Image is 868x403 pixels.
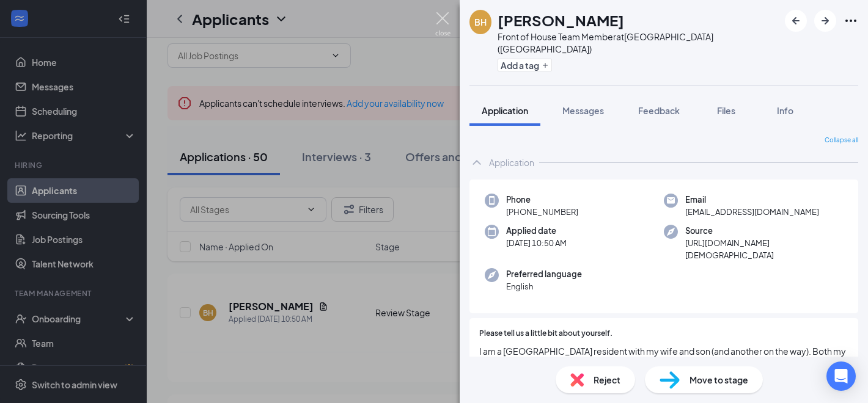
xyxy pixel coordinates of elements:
[479,328,612,339] span: Please tell us a little bit about yourself.
[498,10,624,31] h1: [PERSON_NAME]
[469,155,484,170] svg: ChevronUp
[685,194,819,206] span: Email
[482,105,528,116] span: Application
[685,206,819,218] span: [EMAIL_ADDRESS][DOMAIN_NAME]
[498,31,779,55] div: Front of House Team Member at [GEOGRAPHIC_DATA] ([GEOGRAPHIC_DATA])
[474,16,487,28] div: BH
[489,156,534,169] div: Application
[506,194,578,206] span: Phone
[789,13,803,28] svg: ArrowLeftNew
[717,105,735,116] span: Files
[506,237,567,249] span: [DATE] 10:50 AM
[506,206,578,218] span: [PHONE_NUMBER]
[685,225,843,237] span: Source
[844,13,858,28] svg: Ellipses
[785,10,807,32] button: ArrowLeftNew
[506,268,582,280] span: Preferred language
[542,62,549,69] svg: Plus
[818,13,833,28] svg: ArrowRight
[594,373,620,387] span: Reject
[498,59,552,71] button: PlusAdd a tag
[777,105,793,116] span: Info
[825,136,858,145] span: Collapse all
[506,280,582,292] span: English
[638,105,680,116] span: Feedback
[814,10,836,32] button: ArrowRight
[690,373,748,387] span: Move to stage
[685,237,843,262] span: [URL][DOMAIN_NAME][DEMOGRAPHIC_DATA]
[562,105,604,116] span: Messages
[826,361,856,391] div: Open Intercom Messenger
[506,225,567,237] span: Applied date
